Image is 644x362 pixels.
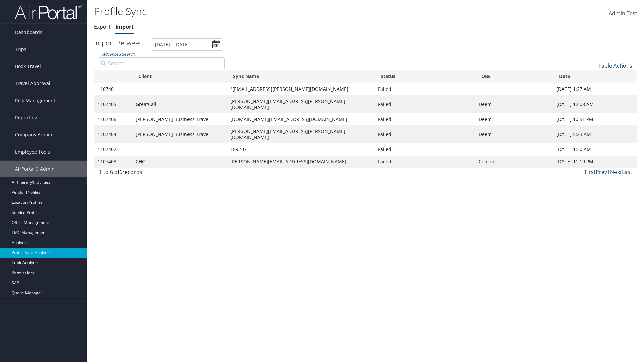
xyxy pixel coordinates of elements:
[553,95,637,113] td: [DATE] 12:08 AM
[15,4,82,20] img: airportal-logo.png
[132,70,227,83] th: Client: activate to sort column ascending
[475,70,553,83] th: OBE: activate to sort column ascending
[15,126,52,143] span: Company Admin
[15,109,37,126] span: Reporting
[553,143,637,156] td: [DATE] 1:30 AM
[553,113,637,125] td: [DATE] 10:51 PM
[553,83,637,95] td: [DATE] 1:27 AM
[475,95,553,113] td: Deem
[15,92,55,109] span: Risk Management
[609,3,637,24] a: Admin Test
[553,125,637,143] td: [DATE] 5:23 AM
[375,83,475,95] td: Failed
[227,125,375,143] td: [PERSON_NAME][EMAIL_ADDRESS][PERSON_NAME][DOMAIN_NAME]
[375,125,475,143] td: Failed
[609,10,637,17] span: Admin Test
[15,58,41,75] span: Book Travel
[102,51,135,57] a: Advanced Search
[15,75,50,92] span: Travel Approval
[375,113,475,125] td: Failed
[99,168,225,179] div: 1 to 6 of records
[132,156,227,168] td: CHG
[227,70,375,83] th: Sync Name: activate to sort column ascending
[94,125,132,143] td: 1107404
[94,143,132,156] td: 1107402
[132,125,227,143] td: [PERSON_NAME] Business Travel
[132,113,227,125] td: [PERSON_NAME] Business Travel
[227,95,375,113] td: [PERSON_NAME][EMAIL_ADDRESS][PERSON_NAME][DOMAIN_NAME]
[227,143,375,156] td: 189207
[607,168,610,176] a: 1
[475,156,553,168] td: Concur
[375,95,475,113] td: Failed
[132,95,227,113] td: GreatCall
[152,38,222,51] input: [DATE] - [DATE]
[596,168,607,176] a: Prev
[94,4,456,18] h1: Profile Sync
[553,156,637,168] td: [DATE] 11:19 PM
[553,70,637,83] th: Date: activate to sort column ascending
[15,143,50,160] span: Employee Tools
[94,156,132,168] td: 1107403
[119,168,122,176] span: 6
[99,57,225,69] input: Advanced Search
[115,23,134,31] a: Import
[94,83,132,95] td: 1107401
[15,161,55,177] span: AirPortal® Admin
[375,143,475,156] td: Failed
[94,113,132,125] td: 1107406
[375,156,475,168] td: Failed
[585,168,596,176] a: First
[227,113,375,125] td: [DOMAIN_NAME][EMAIL_ADDRESS][DOMAIN_NAME]
[622,168,632,176] a: Last
[475,125,553,143] td: Deem
[94,38,145,47] h3: Import Between:
[94,23,111,31] a: Export
[598,62,632,69] a: Table Actions
[375,70,475,83] th: Status: activate to sort column descending
[227,156,375,168] td: [PERSON_NAME][EMAIL_ADDRESS][DOMAIN_NAME]
[475,113,553,125] td: Deem
[610,168,622,176] a: Next
[15,24,42,41] span: Dashboards
[94,95,132,113] td: 1107405
[227,83,375,95] td: "[EMAIL_ADDRESS][PERSON_NAME][DOMAIN_NAME]"
[15,41,26,58] span: Trips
